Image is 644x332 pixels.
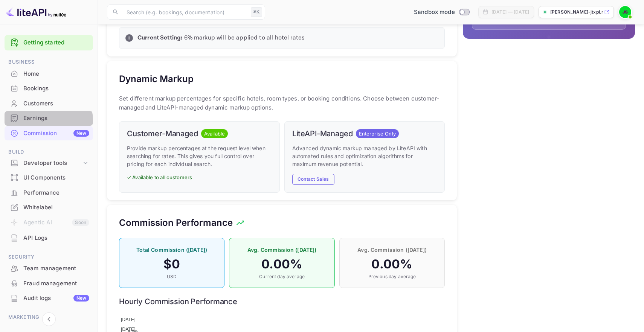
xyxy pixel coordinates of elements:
p: Avg. Commission ([DATE]) [347,246,437,254]
p: USD [127,273,217,280]
a: Earnings [5,111,93,125]
a: UI Components [5,171,93,184]
p: Provide markup percentages at the request level when searching for rates. This gives you full con... [127,144,272,168]
div: Switch to Production mode [411,8,472,17]
div: Team management [23,264,89,273]
div: Developer tools [5,157,93,170]
div: Audit logsNew [5,291,93,306]
a: Audit logsNew [5,291,93,305]
div: ⌘K [251,7,262,17]
div: Bookings [5,81,93,96]
div: UI Components [5,171,93,185]
h4: 0.00 % [347,257,437,272]
div: API Logs [23,234,89,242]
div: Getting started [5,35,93,50]
a: Performance [5,186,93,200]
p: i [128,35,130,41]
span: [DATE] [121,327,136,332]
span: Marketing [5,313,93,321]
span: Security [5,253,93,261]
div: Fraud management [23,279,89,288]
div: Bookings [23,84,89,93]
div: New [73,295,89,302]
a: CommissionNew [5,126,93,140]
strong: Current Setting: [137,34,182,42]
span: Sandbox mode [414,8,455,17]
h4: $ 0 [127,257,217,272]
h5: Dynamic Markup [119,73,194,85]
div: Fraud management [5,276,93,291]
div: Customers [23,99,89,108]
div: Team management [5,261,93,276]
div: [DATE] — [DATE] [491,9,529,15]
div: Audit logs [23,294,89,303]
span: Available [201,130,228,138]
div: Home [23,70,89,78]
a: Team management [5,261,93,275]
div: Earnings [23,114,89,123]
div: New [73,130,89,137]
img: LiteAPI logo [6,6,66,18]
span: [DATE] [121,317,136,322]
p: [PERSON_NAME]-jtxpl.nuit... [550,9,603,15]
p: Current day average [237,273,327,280]
span: Enterprise Only [356,130,399,138]
span: Build [5,148,93,156]
p: ✓ Available to all customers [127,174,272,181]
p: Avg. Commission ([DATE]) [237,246,327,254]
div: UI Components [23,174,89,182]
button: Collapse navigation [42,312,56,326]
p: Total Commission ([DATE]) [127,246,217,254]
div: Performance [5,186,93,200]
h4: 0.00 % [237,257,327,272]
h6: LiteAPI-Managed [292,129,353,138]
span: Business [5,58,93,66]
h6: Hourly Commission Performance [119,297,445,306]
div: Whitelabel [23,203,89,212]
p: Previous day average [347,273,437,280]
div: Customers [5,96,93,111]
a: Customers [5,96,93,110]
div: Performance [23,189,89,197]
input: Search (e.g. bookings, documentation) [122,5,248,20]
a: Bookings [5,81,93,95]
a: Getting started [23,38,89,47]
h5: Commission Performance [119,217,233,229]
a: API Logs [5,231,93,245]
p: 6 % markup will be applied to all hotel rates [137,34,438,43]
div: Home [5,67,93,81]
div: Whitelabel [5,200,93,215]
div: API Logs [5,231,93,245]
p: Set different markup percentages for specific hotels, room types, or booking conditions. Choose b... [119,94,445,112]
img: João Santos [619,6,631,18]
a: Home [5,67,93,81]
a: Fraud management [5,276,93,290]
p: Advanced dynamic markup managed by LiteAPI with automated rules and optimization algorithms for m... [292,144,437,168]
button: Contact Sales [292,174,334,185]
div: Developer tools [23,159,82,168]
div: Commission [23,129,89,138]
div: CommissionNew [5,126,93,141]
div: Earnings [5,111,93,126]
h6: Customer-Managed [127,129,198,138]
a: Whitelabel [5,200,93,214]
